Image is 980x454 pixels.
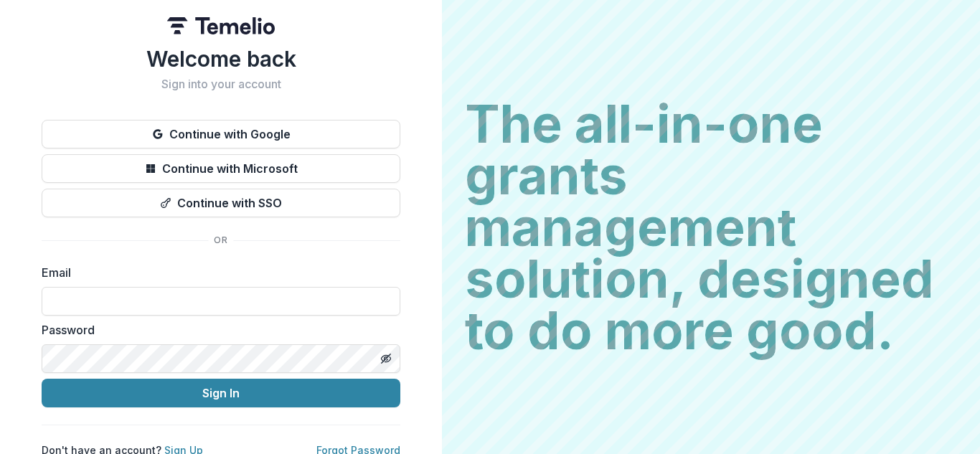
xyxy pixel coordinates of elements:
[42,120,400,148] button: Continue with Google
[374,347,397,370] button: Toggle password visibility
[42,77,400,91] h2: Sign into your account
[42,46,400,72] h1: Welcome back
[42,154,400,183] button: Continue with Microsoft
[42,321,392,339] label: Password
[167,17,275,34] img: Temelio
[42,264,392,281] label: Email
[42,189,400,217] button: Continue with SSO
[42,379,400,407] button: Sign In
